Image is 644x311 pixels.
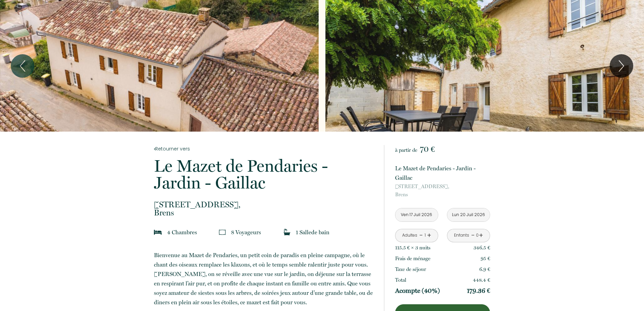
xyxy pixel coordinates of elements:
[154,201,375,209] span: [STREET_ADDRESS],
[476,232,479,239] div: 0
[167,228,197,237] p: 4 Chambre
[395,208,438,221] input: Arrivée
[395,147,417,153] span: à partir de
[195,229,197,236] span: s
[419,230,423,241] a: -
[479,230,483,241] a: +
[481,254,490,263] p: 95 €
[420,144,435,154] span: 70 €
[154,250,375,307] p: Bienvenue au Mazet de Pendaries, un petit coin de paradis en pleine campagne, où le chant des ois...
[395,182,490,191] span: [STREET_ADDRESS],
[454,232,469,239] div: Enfants
[296,228,329,237] p: 1 Salle de bain
[154,145,375,152] a: Retourner vers
[395,276,406,284] p: Total
[395,287,440,295] p: Acompte (40%)
[219,229,226,236] img: guests
[11,54,34,78] button: Previous
[402,232,417,239] div: Adultes
[447,208,490,221] input: Départ
[231,228,261,237] p: 8 Voyageur
[395,254,430,263] p: Frais de ménage
[395,244,430,252] p: 115.5 € × 3 nuit
[428,245,430,251] span: s
[479,265,490,273] p: 6.9 €
[473,276,490,284] p: 448.4 €
[259,229,261,236] span: s
[471,230,475,241] a: -
[395,164,490,182] p: Le Mazet de Pendaries - Jardin - Gaillac
[427,230,431,241] a: +
[395,265,426,273] p: Taxe de séjour
[154,201,375,217] p: Brens
[474,244,490,252] p: 346.5 €
[423,232,427,239] div: 1
[467,287,490,295] p: 179.36 €
[154,158,375,191] p: Le Mazet de Pendaries - Jardin - Gaillac
[610,54,633,78] button: Next
[395,182,490,199] p: Brens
